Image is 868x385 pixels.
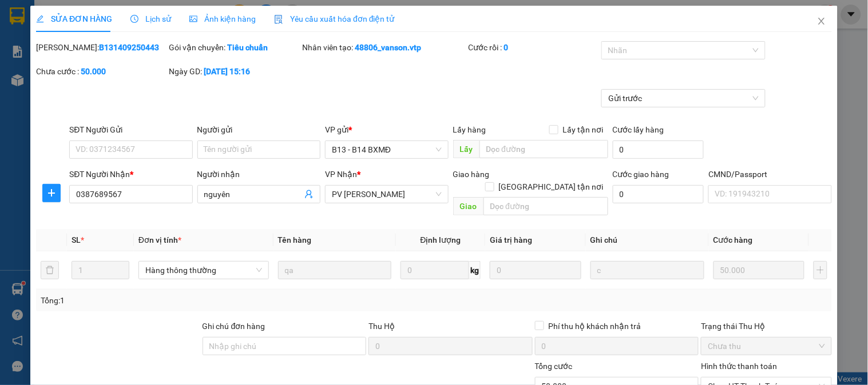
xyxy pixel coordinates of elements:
[817,17,826,26] span: close
[535,362,573,371] span: Tổng cước
[304,190,314,199] span: user-add
[714,261,805,279] input: 0
[806,6,838,38] button: Close
[130,14,171,23] span: Lịch sử
[814,261,827,279] button: plus
[39,80,83,93] span: PV [PERSON_NAME]
[169,41,300,54] div: Gói vận chuyển:
[204,67,251,76] b: [DATE] 15:16
[88,79,106,96] span: Nơi nhận:
[41,261,59,279] button: delete
[701,320,831,332] div: Trạng thái Thu Hộ
[169,65,300,78] div: Ngày GD:
[714,235,753,244] span: Cước hàng
[189,14,256,23] span: Ảnh kiện hàng
[586,229,709,251] th: Ghi chú
[558,123,608,136] span: Lấy tận nơi
[504,43,509,52] b: 0
[69,123,192,136] div: SĐT Người Gửi
[145,262,262,279] span: Hàng thông thường
[203,337,367,355] input: Ghi chú đơn hàng
[228,43,268,52] b: Tiêu chuẩn
[613,185,704,203] input: Cước giao hàng
[278,261,392,279] input: VD: Bàn, Ghế
[36,14,112,23] span: SỬA ĐƠN HÀNG
[114,43,161,51] span: GN09250246
[109,51,161,60] span: 09:54:00 [DATE]
[453,140,479,158] span: Lấy
[490,261,581,279] input: 0
[453,170,490,179] span: Giao hàng
[36,15,44,23] span: edit
[469,41,599,54] div: Cước rồi :
[39,69,133,77] strong: BIÊN NHẬN GỬI HÀNG HOÁ
[708,168,831,181] div: CMND/Passport
[590,261,704,279] input: Ghi Chú
[11,26,26,54] img: logo
[494,181,608,193] span: [GEOGRAPHIC_DATA] tận nơi
[325,170,357,179] span: VP Nhận
[72,235,81,244] span: SL
[36,41,167,54] div: [PERSON_NAME]:
[701,362,777,371] label: Hình thức thanh toán
[302,41,466,54] div: Nhân viên tạo:
[274,15,283,24] img: icon
[332,186,441,203] span: PV Gia Nghĩa
[453,125,486,134] span: Lấy hàng
[483,197,608,215] input: Dọc đường
[278,235,312,244] span: Tên hàng
[613,141,704,159] input: Cước lấy hàng
[453,197,483,215] span: Giao
[189,15,197,23] span: picture
[479,140,608,158] input: Dọc đường
[332,141,441,158] span: B13 - B14 BXMĐ
[613,125,664,134] label: Cước lấy hàng
[138,235,181,244] span: Đơn vị tính
[130,15,138,23] span: clock-circle
[43,189,60,198] span: plus
[197,168,320,181] div: Người nhận
[69,168,192,181] div: SĐT Người Nhận
[42,184,61,202] button: plus
[355,43,421,52] b: 48806_vanson.vtp
[41,294,336,307] div: Tổng: 1
[613,170,669,179] label: Cước giao hàng
[368,322,395,331] span: Thu Hộ
[99,43,159,52] b: B131409250443
[708,338,825,355] span: Chưa thu
[608,90,759,107] span: Gửi trước
[36,65,167,78] div: Chưa cước :
[115,80,133,86] span: VP 214
[274,14,395,23] span: Yêu cầu xuất hóa đơn điện tử
[469,261,481,279] span: kg
[203,322,265,331] label: Ghi chú đơn hàng
[197,123,320,136] div: Người gửi
[490,235,532,244] span: Giá trị hàng
[544,320,646,332] span: Phí thu hộ khách nhận trả
[30,18,93,61] strong: CÔNG TY TNHH [GEOGRAPHIC_DATA] 214 QL13 - P.26 - Q.BÌNH THẠNH - TP HCM 1900888606
[81,67,106,76] b: 50.000
[421,235,461,244] span: Định lượng
[325,123,448,136] div: VP gửi
[11,79,23,96] span: Nơi gửi:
